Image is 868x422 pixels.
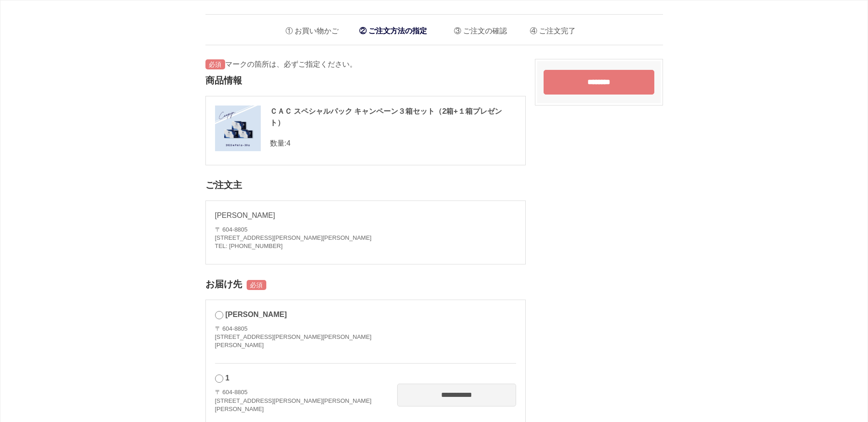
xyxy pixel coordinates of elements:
[355,21,431,40] li: ご注文方法の指定
[205,174,526,196] h2: ご注文主
[215,105,516,129] div: ＣＡＣ スペシャルパック キャンペーン３箱セット（2箱+１箱プレゼント）
[226,311,287,318] span: [PERSON_NAME]
[205,59,526,70] p: マークの箇所は、必ずご指定ください。
[286,139,291,147] span: 4
[205,274,526,295] h2: お届け先
[447,19,507,38] li: ご注文の確認
[215,105,261,151] img: 005565.jpg
[279,19,339,38] li: お買い物かご
[215,210,516,221] p: [PERSON_NAME]
[215,325,372,350] address: 〒 604-8805 [STREET_ADDRESS][PERSON_NAME][PERSON_NAME] [PERSON_NAME]
[215,138,516,149] p: 数量:
[215,388,372,413] address: 〒 604-8805 [STREET_ADDRESS][PERSON_NAME][PERSON_NAME] [PERSON_NAME]
[523,19,576,38] li: ご注文完了
[226,374,230,382] span: 1
[215,226,516,251] address: 〒 604-8805 [STREET_ADDRESS][PERSON_NAME][PERSON_NAME] TEL: [PHONE_NUMBER]
[205,70,526,91] h2: 商品情報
